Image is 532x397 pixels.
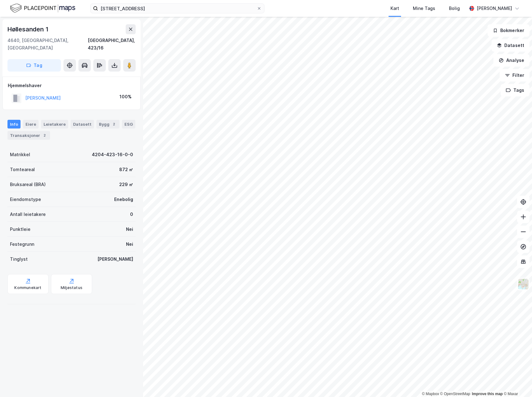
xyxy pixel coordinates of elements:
[126,226,133,233] div: Nei
[501,367,532,397] div: Kontrollprogram for chat
[472,392,503,396] a: Improve this map
[7,59,61,72] button: Tag
[8,82,135,89] div: Hjemmelshaver
[41,132,48,138] div: 2
[7,131,50,140] div: Transaksjoner
[111,121,117,127] div: 2
[88,37,136,52] div: [GEOGRAPHIC_DATA], 423/16
[71,120,94,128] div: Datasett
[501,367,532,397] iframe: Chat Widget
[10,211,46,218] div: Antall leietakere
[390,5,399,12] div: Kart
[126,241,133,248] div: Nei
[119,181,133,188] div: 229 ㎡
[119,93,132,100] div: 100%
[493,54,530,67] button: Analyse
[10,241,34,248] div: Festegrunn
[130,211,133,218] div: 0
[97,255,133,263] div: [PERSON_NAME]
[488,24,530,37] button: Bokmerker
[413,5,435,12] div: Mine Tags
[10,3,75,14] img: logo.f888ab2527a4732fd821a326f86c7f29.svg
[477,5,512,12] div: [PERSON_NAME]
[7,120,21,128] div: Info
[10,181,46,188] div: Bruksareal (BRA)
[122,120,135,128] div: ESG
[119,166,133,173] div: 872 ㎡
[492,39,530,52] button: Datasett
[10,255,28,263] div: Tinglyst
[7,24,49,34] div: Høllesanden 1
[41,120,68,128] div: Leietakere
[10,226,30,233] div: Punktleie
[92,151,133,158] div: 4204-423-16-0-0
[10,151,30,158] div: Matrikkel
[10,196,41,203] div: Eiendomstype
[96,120,119,128] div: Bygg
[7,37,88,52] div: 4640, [GEOGRAPHIC_DATA], [GEOGRAPHIC_DATA]
[440,392,470,396] a: OpenStreetMap
[10,166,35,173] div: Tomteareal
[61,285,82,290] div: Miljøstatus
[422,392,439,396] a: Mapbox
[449,5,460,12] div: Bolig
[14,285,41,290] div: Kommunekart
[517,278,529,290] img: Z
[500,69,530,82] button: Filter
[501,84,530,96] button: Tags
[114,196,133,203] div: Enebolig
[98,4,257,13] input: Søk på adresse, matrikkel, gårdeiere, leietakere eller personer
[23,120,39,128] div: Eiere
